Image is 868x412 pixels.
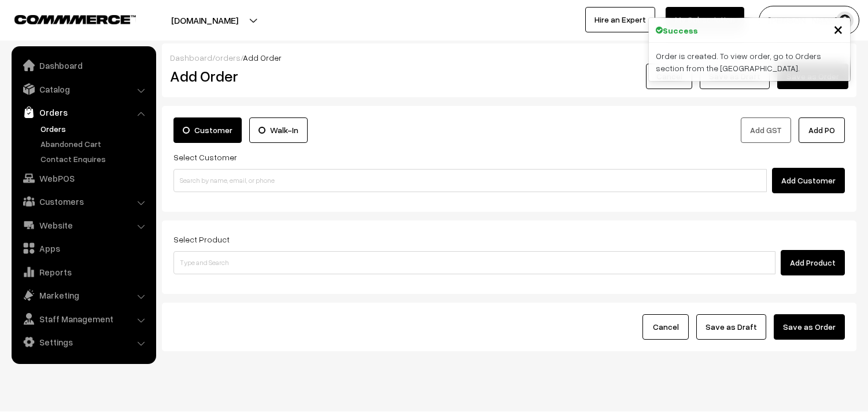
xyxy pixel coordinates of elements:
[14,332,152,352] a: Settings
[173,169,767,192] input: Search by name, email, or phone
[833,18,843,39] span: ×
[14,308,152,329] a: Staff Management
[14,102,152,123] a: Orders
[836,12,854,29] img: user
[696,314,766,340] button: Save as Draft
[14,191,152,212] a: Customers
[585,7,655,32] a: Hire an Expert
[14,15,136,24] img: COMMMERCE
[170,53,212,62] a: Dashboard
[14,79,152,100] a: Catalog
[38,123,152,135] a: Orders
[833,20,843,38] button: Close
[173,117,242,143] label: Customer
[14,262,152,282] a: Reports
[14,12,116,25] a: COMMMERCE
[14,238,152,259] a: Apps
[173,233,230,245] label: Select Product
[642,314,689,340] button: Cancel
[646,64,692,89] button: Cancel
[14,285,152,306] a: Marketing
[799,117,845,143] button: Add PO
[663,24,698,36] strong: Success
[14,168,152,189] a: WebPOS
[170,51,848,64] div: / /
[14,55,152,76] a: Dashboard
[38,138,152,150] a: Abandoned Cart
[243,53,282,62] span: Add Order
[249,117,308,143] label: Walk-In
[131,6,279,35] button: [DOMAIN_NAME]
[772,168,845,193] button: Add Customer
[649,43,850,81] div: Order is created. To view order, go to Orders section from the [GEOGRAPHIC_DATA].
[173,251,775,274] input: Type and Search
[774,314,845,340] button: Save as Order
[781,250,845,275] button: Add Product
[38,153,152,165] a: Contact Enquires
[215,53,241,62] a: orders
[173,151,237,163] label: Select Customer
[759,6,859,35] button: [PERSON_NAME] s…
[741,117,791,143] button: Add GST
[666,7,744,32] a: My Subscription
[170,67,385,85] h2: Add Order
[14,215,152,236] a: Website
